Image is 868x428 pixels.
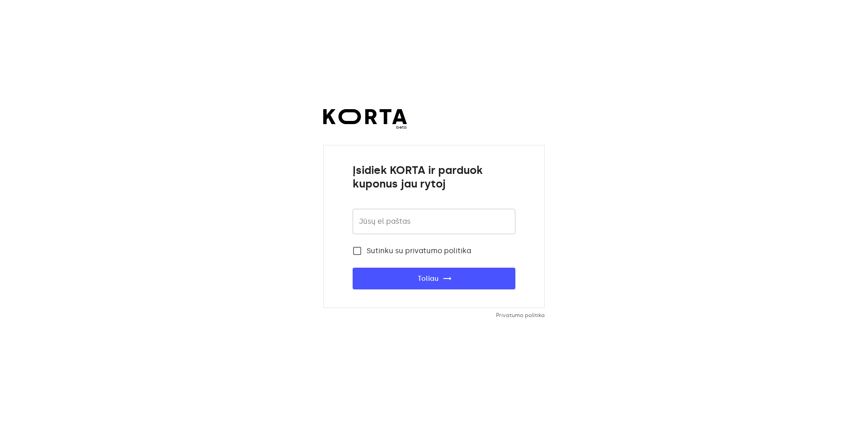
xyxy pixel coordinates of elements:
[496,312,545,318] a: Privatumo politika
[323,109,407,124] img: Korta
[367,273,501,284] span: Toliau
[367,245,471,256] span: Sutinku su privatumo politika
[442,274,452,284] span: trending_flat
[353,164,515,191] h1: Įsidiek KORTA ir parduok kuponus jau rytoj
[323,109,407,130] a: beta
[353,268,515,289] button: Toliau
[323,124,407,130] span: beta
